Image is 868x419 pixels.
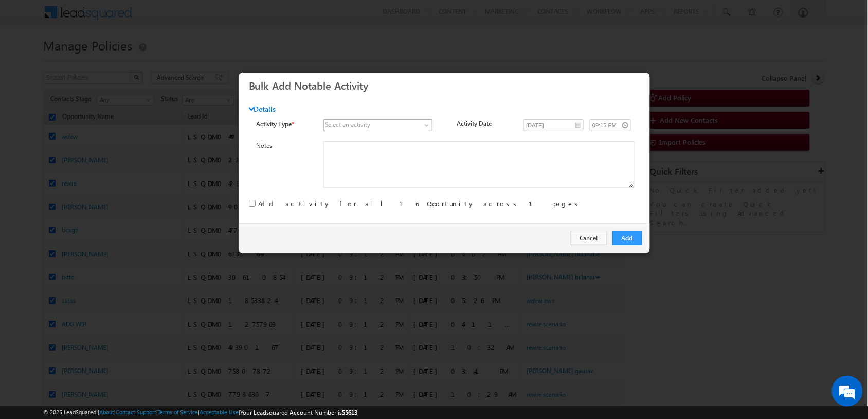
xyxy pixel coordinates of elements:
[342,409,357,416] span: 55613
[169,5,193,30] div: Minimize live chat window
[257,141,313,150] label: Notes
[249,76,646,94] h3: Bulk Add Notable Activity
[53,54,173,68] div: Chat with us now
[571,231,607,245] button: Cancel
[457,119,513,128] label: Activity Date
[200,409,239,415] a: Acceptable Use
[17,54,43,68] img: d_60004797649_company_0_60004797649
[325,120,371,129] div: Select an activity
[13,95,188,309] textarea: Type your message and hit 'Enter'
[257,119,313,129] label: Activity Type
[249,105,276,114] span: Details
[612,231,642,245] button: Add
[99,409,114,415] a: About
[140,317,187,331] em: Start Chat
[116,409,156,415] a: Contact Support
[158,409,198,415] a: Terms of Service
[259,199,582,208] p: Add activity for all 16 Opportunity across 1 pages
[43,408,357,417] span: © 2025 LeadSquared | | | | |
[240,409,357,416] span: Your Leadsquared Account Number is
